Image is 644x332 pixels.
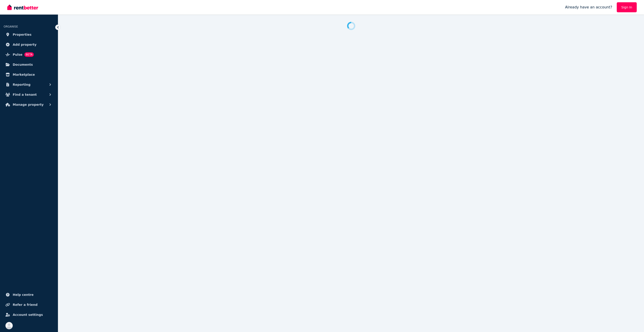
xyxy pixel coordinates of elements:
[13,32,32,37] span: Properties
[13,62,33,67] span: Documents
[4,90,54,99] button: Find a tenant
[617,2,637,12] a: Sign In
[4,100,54,109] button: Manage property
[13,292,34,297] span: Help centre
[13,52,22,57] span: Pulse
[13,42,37,47] span: Add property
[4,40,54,49] a: Add property
[13,302,37,307] span: Refer a friend
[4,60,54,69] a: Documents
[7,4,38,11] img: RentBetter
[13,82,30,87] span: Reporting
[4,310,54,319] a: Account settings
[4,70,54,79] a: Marketplace
[4,80,54,89] button: Reporting
[13,92,37,97] span: Find a tenant
[4,30,54,39] a: Properties
[4,300,54,309] a: Refer a friend
[24,52,34,57] span: BETA
[13,72,35,77] span: Marketplace
[4,50,54,59] a: PulseBETA
[4,25,18,28] span: ORGANISE
[13,312,43,317] span: Account settings
[4,290,54,299] a: Help centre
[13,102,44,107] span: Manage property
[565,5,612,10] span: Already have an account?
